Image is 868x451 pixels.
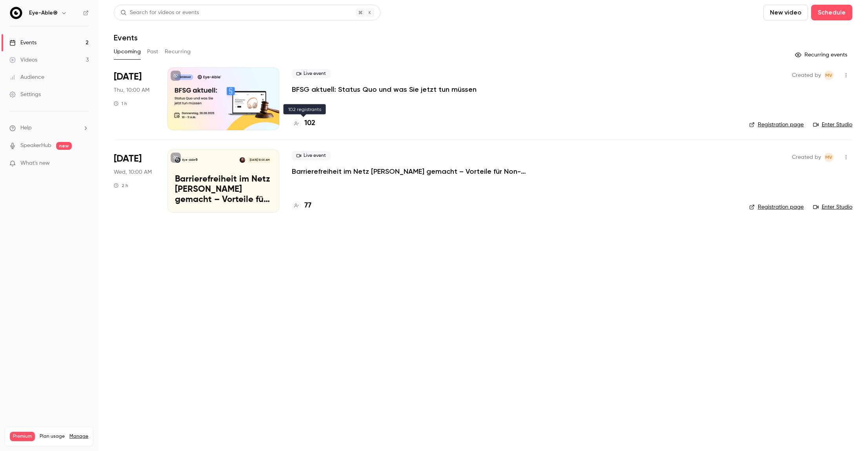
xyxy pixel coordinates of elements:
span: MV [825,153,832,162]
button: Upcoming [114,45,141,58]
a: 77 [292,200,311,211]
h4: 102 [304,118,315,129]
span: Help [20,124,32,132]
h6: Eye-Able® [29,9,58,17]
span: [DATE] [114,71,142,83]
div: Videos [9,56,37,64]
a: SpeakerHub [20,142,51,150]
div: Audience [9,73,44,81]
div: 2 h [114,182,128,189]
p: Barrierefreiheit im Netz [PERSON_NAME] gemacht – Vorteile für Non-Profits [175,175,272,205]
span: [DATE] 10:00 AM [247,157,271,163]
a: Manage [69,433,88,440]
p: Eye-Able® [182,158,198,162]
a: Barrierefreiheit im Netz [PERSON_NAME] gemacht – Vorteile für Non-Profits [292,167,527,176]
button: Schedule [811,5,852,20]
span: new [56,142,72,150]
span: [DATE] [114,153,142,165]
a: Registration page [749,203,804,211]
div: 1 h [114,100,127,107]
button: Recurring events [792,49,852,61]
span: Premium [10,432,35,441]
iframe: Noticeable Trigger [79,160,89,167]
button: Recurring [165,45,191,58]
span: Plan usage [40,433,65,440]
a: Enter Studio [813,121,852,129]
a: Barrierefreiheit im Netz leicht gemacht – Vorteile für Non-ProfitsEye-Able®Kamila Hollbach[DATE] ... [167,149,279,212]
span: Mahdalena Varchenko [824,71,833,80]
img: Eye-Able® [10,7,22,19]
div: Events [9,39,36,47]
span: Created by [792,153,821,162]
a: Enter Studio [813,203,852,211]
div: Search for videos or events [120,9,199,17]
span: Mahdalena Varchenko [824,153,833,162]
span: What's new [20,159,50,167]
span: MV [825,71,832,80]
span: Live event [292,69,331,78]
div: Settings [9,91,41,98]
h4: 77 [304,200,311,211]
button: Past [147,45,158,58]
div: Sep 10 Wed, 10:00 AM (Europe/Berlin) [114,149,155,212]
div: Aug 28 Thu, 10:00 AM (Europe/Berlin) [114,67,155,130]
span: Wed, 10:00 AM [114,168,152,176]
a: 102 [292,118,315,129]
h1: Events [114,33,138,42]
li: help-dropdown-opener [9,124,89,132]
button: New video [763,5,808,20]
a: Registration page [749,121,804,129]
span: Created by [792,71,821,80]
a: BFSG aktuell: Status Quo und was Sie jetzt tun müssen [292,85,477,94]
span: Live event [292,151,331,160]
img: Kamila Hollbach [240,157,245,163]
span: Thu, 10:00 AM [114,86,149,94]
